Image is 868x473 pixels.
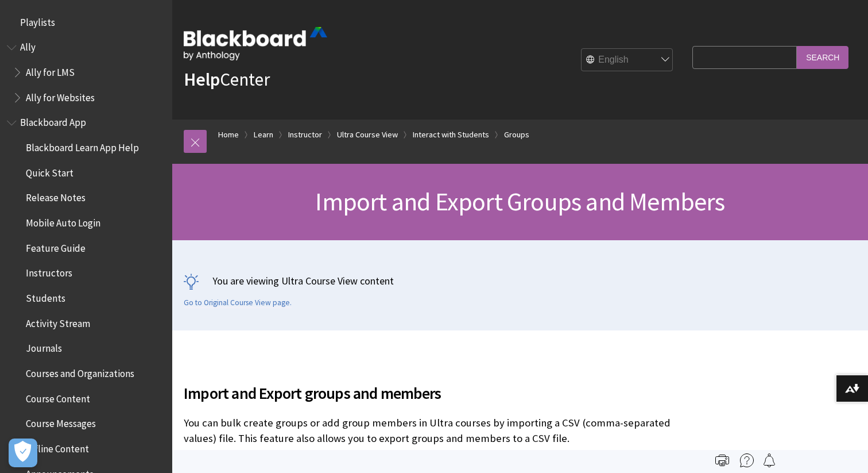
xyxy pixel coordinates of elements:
span: Journals [26,339,62,355]
span: Import and Export groups and members [184,381,687,405]
a: HelpCenter [184,68,270,91]
nav: Book outline for Playlists [7,13,165,32]
a: Ultra Course View [337,128,398,142]
img: Blackboard by Anthology [184,27,327,60]
span: Course Content [26,389,90,405]
img: Follow this page [762,453,776,467]
a: Groups [504,128,529,142]
img: Print [715,453,729,467]
span: Playlists [20,13,55,28]
span: Import and Export Groups and Members [315,186,724,217]
span: Feature Guide [26,239,86,254]
a: Home [218,128,239,142]
span: Ally [20,38,36,53]
select: Site Language Selector [582,49,673,72]
span: Course Messages [26,414,96,430]
nav: Book outline for Anthology Ally Help [7,38,165,107]
span: Activity Stream [26,314,90,329]
a: Learn [254,128,273,142]
span: Students [26,289,65,304]
p: You are viewing Ultra Course View content [184,274,857,288]
span: Release Notes [26,189,86,204]
span: Blackboard Learn App Help [26,138,139,153]
strong: Help [184,68,220,91]
button: Open Preferences [9,439,37,467]
span: Quick Start [26,163,73,179]
span: Mobile Auto Login [26,213,100,229]
img: More help [740,453,754,467]
a: Go to Original Course View page. [184,298,292,308]
span: Courses and Organizations [26,364,134,379]
p: You can bulk create groups or add group members in Ultra courses by importing a CSV (comma-separa... [184,416,687,445]
span: Ally for LMS [26,63,75,78]
span: Instructors [26,264,72,279]
input: Search [797,46,848,68]
span: Offline Content [26,439,89,455]
a: Interact with Students [413,128,489,142]
span: Blackboard App [20,113,86,129]
span: Ally for Websites [26,88,95,103]
a: Instructor [288,128,322,142]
